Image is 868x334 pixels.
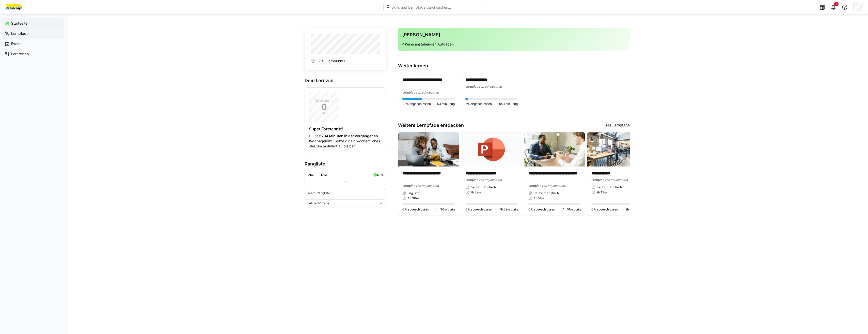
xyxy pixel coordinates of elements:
span: 2h 13m übrig [625,207,644,211]
span: von edyoucated [605,178,628,182]
span: 0% abgeschlossen [528,207,555,211]
a: Alle Lernpfade [605,123,630,128]
span: Lernpfad [402,90,416,94]
span: 7h 22m übrig [499,207,518,211]
h3: Rangliste [305,161,386,167]
span: 53 min übrig [437,102,455,106]
span: 4h 30m übrig [436,207,455,211]
h3: Dein Lernziel [305,78,386,83]
span: 2h 13m [596,190,607,194]
span: Englisch [407,191,419,195]
img: image [524,132,585,166]
a: ø [381,172,384,176]
img: image [461,132,522,166]
span: Lernpfad [465,85,479,88]
span: von edyoucated [416,90,439,94]
span: Team-Rangliste [307,191,330,195]
span: Deutsch, Englisch [470,185,496,189]
span: 0% abgeschlossen [591,207,618,211]
span: Lernpfad [402,184,416,188]
span: von edyoucated [416,184,439,188]
span: von edyoucated [542,184,565,188]
span: 5 [835,3,837,6]
span: 38% abgeschlossen [402,102,431,106]
span: Lernpfad [591,178,605,182]
h3: [PERSON_NAME] [402,32,626,38]
h3: Weitere Lernpfade entdecken [398,123,464,128]
span: 1733 Lernpunkte [317,58,345,64]
span: von edyoucated [479,178,502,182]
p: √ Keine anstehenden Aufgaben [402,42,626,47]
span: 5% abgeschlossen [465,102,492,106]
span: 4h 51m [533,196,544,200]
span: Deutsch, Englisch [533,191,559,195]
div: Team [319,173,327,176]
input: Skills und Lernpfade durchsuchen… [391,5,482,9]
span: Deutsch, Englisch [596,185,622,189]
h3: Weiter lernen [398,63,630,69]
span: 4h 30m [407,196,419,200]
span: Lernpfad [465,178,479,182]
span: 4h 51m übrig [562,207,581,211]
span: 0% abgeschlossen [465,207,492,211]
img: image [587,132,648,166]
h4: Super Fortschritt! [309,126,382,131]
img: image [398,132,459,166]
span: 9h 46m übrig [499,102,518,106]
span: Letzte 30 Tage [307,201,329,205]
p: Du hast gelernt! Setze dir ein wöchentliches Ziel, um motiviert zu bleiben. [309,133,382,149]
span: von edyoucated [479,85,502,88]
span: Lernpfad [528,184,542,188]
div: Rang [307,173,314,176]
span: 0% abgeschlossen [402,207,429,211]
span: 7h 22m [470,190,481,194]
div: LP [377,173,380,176]
strong: 734 Minuten in der vergangenen Woche [309,134,378,143]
